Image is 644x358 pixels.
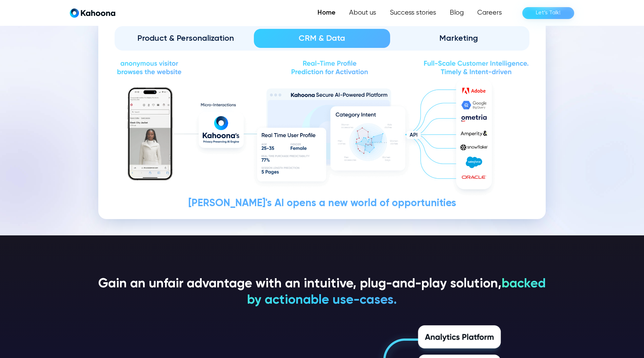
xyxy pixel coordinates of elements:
[115,198,529,209] div: [PERSON_NAME]'s AI opens a new world of opportunities
[263,33,381,44] div: CRM & Data
[536,7,561,18] div: Let’s Talk!
[522,7,574,19] a: Let’s Talk!
[311,6,342,20] a: Home
[443,6,470,20] a: Blog
[342,6,383,20] a: About us
[98,276,546,309] h3: Gain an unfair advantage with an intuitive, plug-and-play solution,
[127,33,244,44] div: Product & Personalization
[70,8,115,18] a: home
[400,33,517,44] div: Marketing
[383,6,443,20] a: Success stories
[470,6,509,20] a: Careers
